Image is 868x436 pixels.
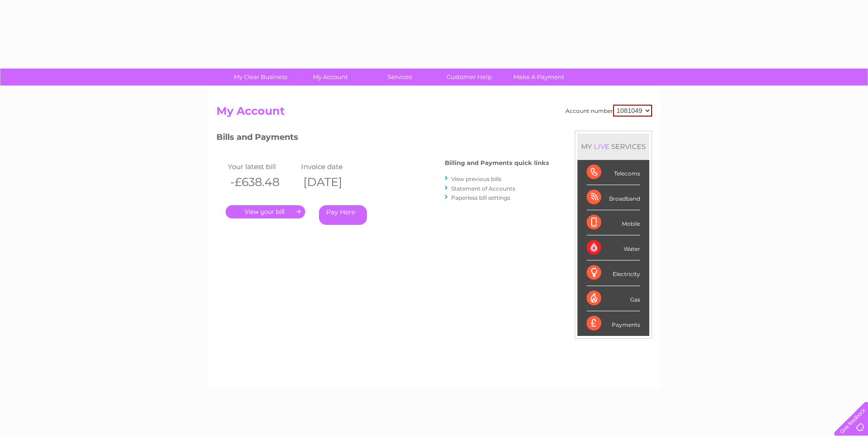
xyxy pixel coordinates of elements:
h2: My Account [216,105,652,122]
div: Mobile [587,210,640,235]
div: Telecoms [587,160,640,185]
a: Statement of Accounts [451,185,515,192]
a: Make A Payment [501,69,577,85]
a: . [226,205,305,218]
a: My Clear Business [223,69,298,85]
a: Paperless bill settings [451,194,510,201]
th: -£638.48 [226,173,299,191]
a: My Account [292,69,368,85]
th: [DATE] [299,173,372,191]
div: MY SERVICES [577,133,649,160]
h4: Billing and Payments quick links [445,160,549,166]
a: View previous bills [451,175,501,182]
a: Services [362,69,437,85]
div: Broadband [587,185,640,210]
td: Invoice date [299,160,372,173]
a: Pay Here [319,205,367,225]
td: Your latest bill [226,160,299,173]
h3: Bills and Payments [216,131,549,147]
div: Gas [587,286,640,311]
div: Water [587,235,640,261]
div: LIVE [592,142,611,151]
div: Payments [587,311,640,336]
a: Customer Help [431,69,507,85]
div: Electricity [587,261,640,286]
div: Account number [566,105,652,117]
